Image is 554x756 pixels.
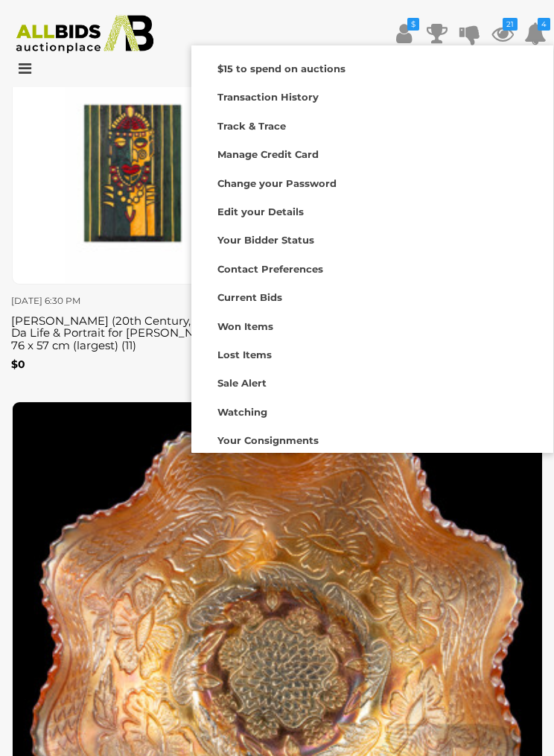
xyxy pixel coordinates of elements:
[191,339,553,367] a: Lost Items
[217,320,273,332] strong: Won Items
[393,20,415,47] a: $
[217,120,286,132] strong: Track & Trace
[191,253,553,282] a: Contact Preferences
[524,20,547,47] a: 4
[503,18,518,31] i: 21
[217,206,304,217] strong: Edit your Details
[191,81,553,109] a: Transaction History
[191,396,553,425] a: Watching
[191,311,553,339] a: Won Items
[191,53,553,81] a: $15 to spend on auctions
[217,406,267,418] strong: Watching
[538,18,550,31] i: 4
[491,20,514,47] a: 21
[217,377,267,389] strong: Sale Alert
[217,263,323,275] strong: Contact Preferences
[191,168,553,196] a: Change your Password
[217,63,346,74] strong: $15 to spend on auctions
[191,196,553,224] a: Edit your Details
[191,282,553,310] a: Current Bids
[191,367,553,396] a: Sale Alert
[191,110,553,139] a: Track & Trace
[191,224,553,252] a: Your Bidder Status
[217,234,314,246] strong: Your Bidder Status
[217,177,337,189] strong: Change your Password
[191,139,553,167] a: Manage Credit Card
[217,291,282,303] strong: Current Bids
[217,349,272,360] strong: Lost Items
[217,434,319,446] strong: Your Consignments
[217,148,319,160] strong: Manage Credit Card
[217,91,319,103] strong: Transaction History
[8,15,161,54] img: Allbids.com.au
[191,425,553,453] a: Your Consignments
[407,18,419,31] i: $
